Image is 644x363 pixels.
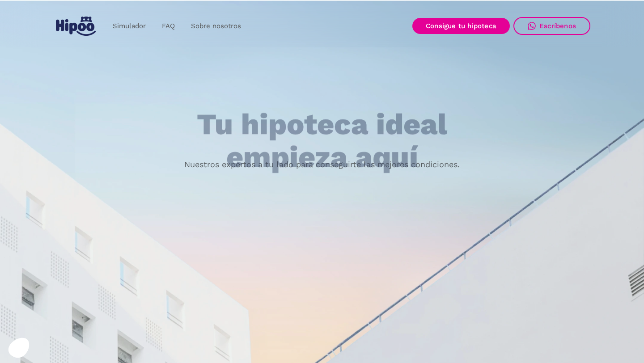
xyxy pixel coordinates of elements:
a: Consigue tu hipoteca [412,18,510,34]
a: FAQ [154,17,183,35]
a: Sobre nosotros [183,17,249,35]
div: Escríbenos [539,22,576,30]
h1: Tu hipoteca ideal empieza aquí [153,109,491,173]
a: home [54,13,97,39]
a: Escríbenos [513,17,590,35]
a: Simulador [105,17,154,35]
